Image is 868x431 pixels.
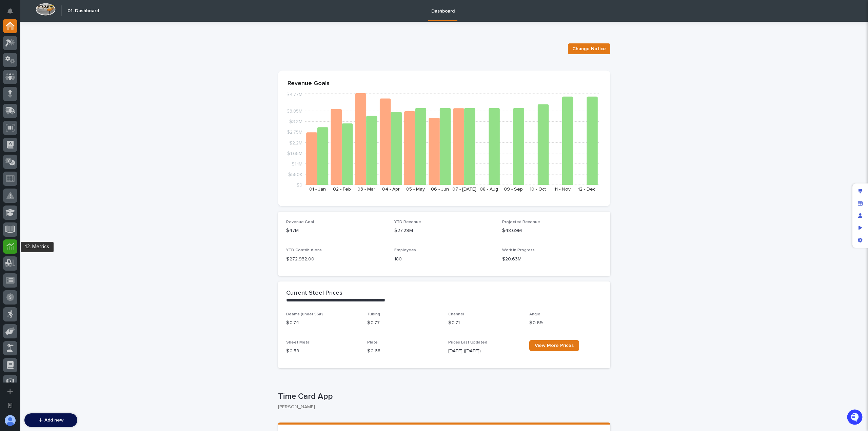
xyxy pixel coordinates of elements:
span: Tubing [367,312,380,316]
div: Edit layout [854,185,866,197]
div: Start new chat [23,75,111,82]
h2: Current Steel Prices [286,290,342,297]
button: Start new chat [115,77,123,85]
div: We're available if you need us! [23,82,86,87]
text: 09 - Sep [504,187,523,192]
span: View More Prices [535,343,574,348]
tspan: $3.85M [287,109,302,114]
h2: 01. Dashboard [67,8,99,14]
text: 04 - Apr [382,187,400,192]
span: Sheet Metal [286,340,311,345]
text: 02 - Feb [333,187,351,192]
text: 01 - Jan [309,187,326,192]
span: Employees [394,248,416,252]
text: 05 - May [406,187,425,192]
button: Add new [24,413,77,427]
p: How can we help? [7,38,123,48]
text: 08 - Aug [480,187,498,192]
p: $ 0.68 [367,348,440,355]
p: $ 272,932.00 [286,256,386,263]
img: 1736555164131-43832dd5-751b-4058-ba23-39d91318e5a0 [7,75,19,87]
button: Change Notice [568,43,610,54]
div: Manage fields and data [854,197,866,210]
a: View More Prices [529,340,579,351]
tspan: $0 [296,183,302,188]
div: 📖 [7,110,12,115]
span: Angle [529,312,540,316]
p: 180 [394,256,494,263]
p: $ 0.74 [286,319,359,327]
span: Prices Last Updated [448,340,487,345]
p: [DATE] ([DATE]) [448,348,521,355]
p: $ 0.69 [529,319,602,327]
span: Help Docs [14,109,37,116]
span: Pylon [67,125,82,131]
tspan: $4.77M [287,92,302,97]
span: YTD Revenue [394,220,421,224]
img: Workspace Logo [36,3,56,16]
input: Clear [18,54,112,61]
text: 03 - Mar [357,187,375,192]
span: Plate [367,340,378,345]
span: YTD Contributions [286,248,322,252]
p: $27.29M [394,227,494,234]
button: Add a new app... [3,384,17,398]
text: 10 - Oct [530,187,546,192]
iframe: Open customer support [846,409,865,427]
text: 07 - [DATE] [452,187,476,192]
p: $ 0.77 [367,319,440,327]
p: Time Card App [278,392,608,401]
button: users-avatar [3,413,17,428]
p: Welcome 👋 [7,27,123,38]
button: Open workspace settings [3,398,17,413]
a: Powered byPylon [48,125,82,131]
div: Notifications [8,8,17,19]
span: Change Notice [572,45,606,52]
text: 12 - Dec [578,187,595,192]
button: Notifications [3,4,17,18]
div: Manage users [854,210,866,222]
div: Preview as [854,222,866,234]
span: Projected Revenue [502,220,540,224]
p: $20.63M [502,256,602,263]
span: Revenue Goal [286,220,314,224]
p: Revenue Goals [288,80,601,87]
tspan: $1.1M [292,161,302,166]
text: 11 - Nov [554,187,571,192]
img: Stacker [7,6,20,20]
tspan: $2.75M [287,130,302,135]
tspan: $2.2M [289,140,302,145]
div: App settings [854,234,866,246]
p: $ 0.71 [448,319,521,327]
p: $ 0.59 [286,348,359,355]
text: 06 - Jun [431,187,449,192]
tspan: $550K [288,172,302,177]
p: $48.69M [502,227,602,234]
tspan: $1.65M [287,151,302,156]
span: Channel [448,312,464,316]
p: $47M [286,227,386,234]
span: Beams (under 55#) [286,312,323,316]
a: 📖Help Docs [4,106,40,118]
tspan: $3.3M [289,119,302,124]
span: Work in Progress [502,248,535,252]
p: [PERSON_NAME] [278,404,605,410]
